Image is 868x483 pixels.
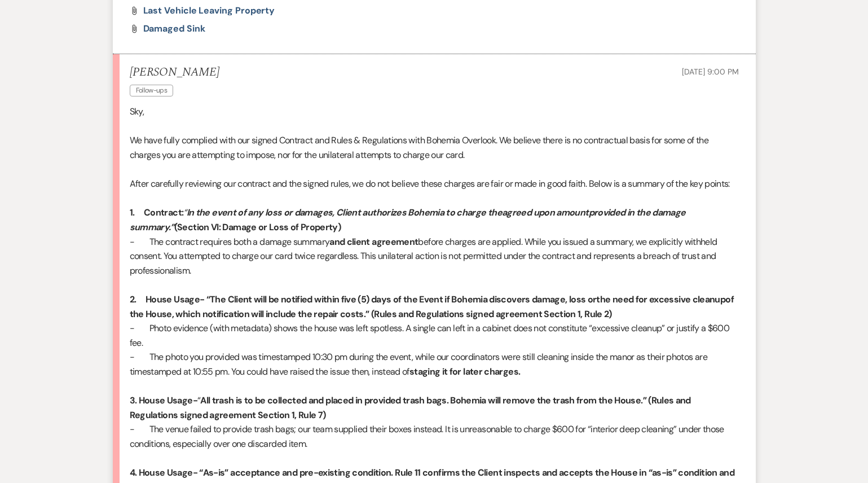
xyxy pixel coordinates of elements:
[187,207,502,218] em: In the event of any loss or damages, Client authorizes Bohemia to charge the
[130,207,184,218] strong: 1. Contract:
[130,106,144,117] span: Sky,
[130,293,597,305] strong: 2. House Usage- “The Client will be notified within five (5) days of the Event if Bohemia discove...
[596,293,725,305] strong: the need for excessive cleanup
[130,351,707,377] span: - The photo you provided was timestamped 10:30 pm during the event, while our coordinators were s...
[197,394,200,406] span: “
[130,423,724,450] span: - The venue failed to provide trash bags; our team supplied their boxes instead. It is unreasonab...
[130,65,219,80] h5: [PERSON_NAME]
[130,322,730,349] span: - Photo evidence (with metadata) shows the house was left spotless. A single can left in a cabine...
[502,207,588,218] em: agreed upon amount
[143,23,205,34] span: Damaged Sink
[130,85,174,96] span: Follow-ups
[130,207,686,233] strong: (Section VI: Damage or Loss of Property)
[183,207,186,218] em: “
[143,24,205,33] a: Damaged Sink
[130,236,330,248] span: - The contract requires both a damage summary
[682,67,738,77] span: [DATE] 9:00 PM
[329,236,418,248] strong: and client agreement
[130,293,734,320] strong: of the House, which notification will include the repair costs.” (Rules and Regulations signed ag...
[130,134,708,161] span: We have fully complied with our signed Contract and Rules & Regulations with Bohemia Overlook. We...
[143,6,275,15] a: Last Vehicle Leaving Property
[130,178,730,190] span: After carefully reviewing our contract and the signed rules, we do not believe these charges are ...
[130,394,197,406] strong: 3. House Usage-
[130,394,691,421] strong: All trash is to be collected and placed in provided trash bags. Bohemia will remove the trash fro...
[409,366,520,377] strong: staging it for later charges.
[130,207,686,233] em: provided in the damage summary.”
[130,236,717,276] span: before charges are applied. While you issued a summary, we explicitly withheld consent. You attem...
[143,5,275,16] span: Last Vehicle Leaving Property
